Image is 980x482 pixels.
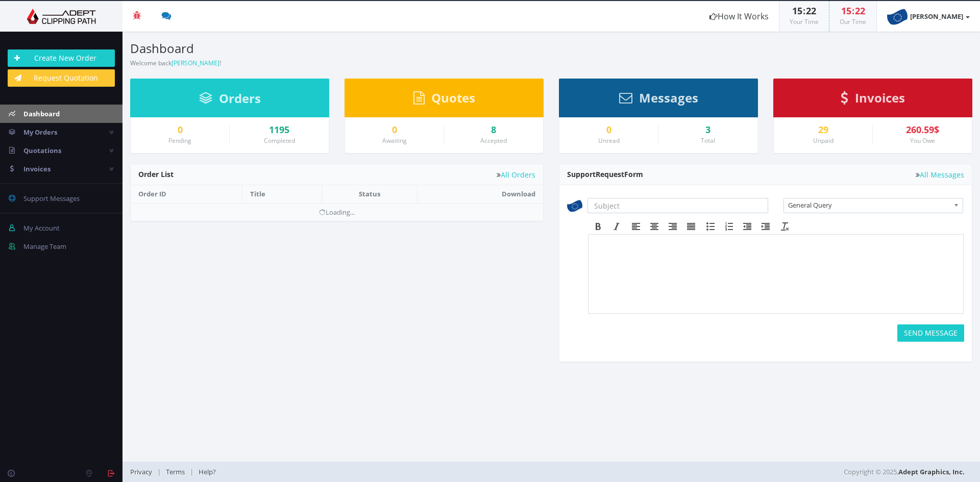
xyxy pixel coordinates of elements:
img: Adept Graphics [8,9,115,24]
div: Align center [645,220,664,233]
span: Quotations [23,146,61,155]
span: My Account [23,223,60,233]
div: Numbered list [720,220,738,233]
a: Create New Order [8,49,115,67]
span: 22 [855,5,865,17]
span: Quotes [431,89,475,106]
small: Our Time [840,17,866,26]
a: Orders [199,96,261,105]
div: Align left [627,220,645,233]
a: 0 [567,125,650,135]
div: Bullet list [701,220,720,233]
th: Title [242,185,322,203]
span: Support Messages [23,194,80,203]
span: Request [596,169,624,179]
small: You Owe [910,136,935,145]
small: Unpaid [813,136,834,145]
span: Order List [138,169,174,179]
span: 15 [792,5,802,17]
div: Clear formatting [776,220,794,233]
span: Support Form [567,169,643,179]
small: Awaiting [382,136,407,145]
a: How It Works [699,1,779,32]
a: Adept Graphics, Inc. [898,467,965,476]
a: Help? [193,467,221,476]
a: 1195 [237,125,321,135]
a: Privacy [130,467,157,476]
small: Total [701,136,715,145]
div: | | [130,462,692,482]
div: Decrease indent [738,220,756,233]
button: SEND MESSAGE [897,324,964,342]
a: [PERSON_NAME] [171,59,219,67]
input: Subject [587,198,768,213]
div: 260.59$ [880,125,964,135]
span: : [802,5,806,17]
div: Increase indent [756,220,775,233]
div: Align right [664,220,682,233]
th: Status [322,185,418,203]
iframe: Rich Text Area. Press ALT-F9 for menu. Press ALT-F10 for toolbar. Press ALT-0 for help [589,235,963,313]
span: Copyright © 2025, [844,467,965,477]
small: Pending [168,136,191,145]
a: Request Quotation [8,69,115,87]
a: All Messages [916,171,964,179]
a: All Orders [497,171,535,179]
div: 3 [666,125,750,135]
span: Invoices [855,89,905,106]
span: Messages [639,89,698,106]
a: Quotes [413,95,475,105]
a: Invoices [841,95,905,105]
a: [PERSON_NAME] [877,1,980,32]
span: : [851,5,855,17]
span: 22 [806,5,816,17]
small: Your Time [790,17,819,26]
a: 29 [781,125,865,135]
div: Justify [682,220,700,233]
div: Italic [607,220,626,233]
a: Terms [161,467,190,476]
a: Messages [619,95,698,105]
td: Loading... [131,203,543,221]
h3: Dashboard [130,42,544,55]
small: Unread [598,136,620,145]
span: My Orders [23,128,57,137]
small: Accepted [480,136,507,145]
img: timthumb.php [887,6,908,27]
span: 15 [841,5,851,17]
a: 0 [138,125,222,135]
span: Orders [219,90,261,107]
strong: [PERSON_NAME] [910,12,963,21]
span: General Query [788,198,949,212]
th: Order ID [131,185,242,203]
a: 0 [353,125,436,135]
small: Welcome back ! [130,59,221,67]
th: Download [417,185,543,203]
span: Invoices [23,164,51,173]
span: Manage Team [23,242,66,251]
div: Bold [589,220,607,233]
a: 8 [452,125,535,135]
img: timthumb.php [567,198,582,213]
small: Completed [264,136,295,145]
span: Dashboard [23,109,60,118]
